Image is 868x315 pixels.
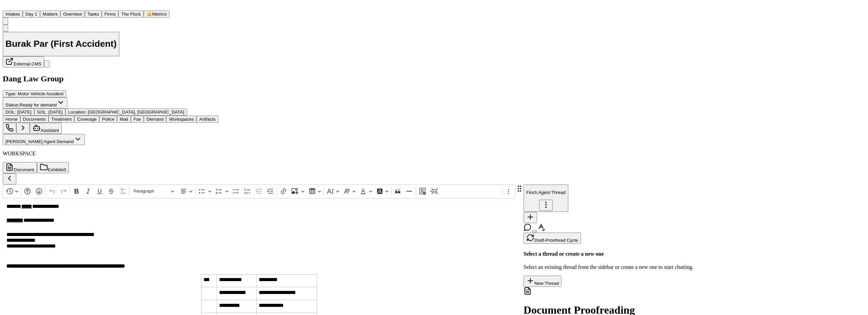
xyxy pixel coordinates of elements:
[134,187,169,195] span: Paragraph
[539,200,553,211] button: Thread actions
[5,91,17,96] span: Type :
[3,184,515,198] div: Editor toolbar
[102,11,118,18] button: Firms
[37,162,69,173] button: Exhibits0
[3,162,37,173] button: Document
[65,109,187,116] button: Edit Location: Austin, TX
[3,134,85,145] button: [PERSON_NAME] Agent Demand
[14,61,41,66] span: External CMS
[20,102,57,107] span: Ready for demand
[85,11,102,18] button: Tasks
[102,11,118,17] a: Firms
[88,110,184,115] span: [GEOGRAPHIC_DATA], [GEOGRAPHIC_DATA]
[3,56,44,67] button: External CMS
[3,11,23,17] a: Intakes
[3,74,865,83] h2: Dang Law Group
[23,11,40,17] a: Day 1
[3,173,16,184] button: Collapse sidebar
[524,184,568,212] button: Finch Agent ThreadThread actions
[37,110,47,115] span: SOL :
[3,4,11,10] a: Home
[524,233,581,244] button: Draft-Proofread Cycle
[532,230,537,232] button: Toggle proofreading mode
[144,11,170,18] button: crownMetrics
[146,117,163,122] span: Demand
[524,276,561,287] button: New Thread
[120,117,128,122] span: Mail
[41,128,59,133] span: Assistant
[60,11,85,18] button: Overview
[60,11,85,17] a: Overview
[524,251,865,257] h4: Select a thread or create a new one
[3,11,23,18] button: Intakes
[3,32,119,57] button: Edit matter name
[48,110,63,115] span: [DATE]
[5,39,117,49] h1: Burak Par (First Accident)
[524,264,865,270] p: Select an existing thread from the sidebar or create a new one to start chatting.
[3,90,66,97] button: Edit Type: Motor Vehicle Accident
[3,25,8,32] button: Copy Matter ID
[40,11,60,18] button: Matters
[199,117,215,122] span: Artifacts
[118,11,144,18] button: The Flock
[23,117,46,122] span: Documents
[3,151,865,157] p: WORKSPACE
[77,117,97,122] span: Coverage
[3,109,34,116] button: Edit DOL: 2025-04-15
[23,11,40,18] button: Day 1
[5,117,18,122] span: Home
[3,97,67,109] button: Change status from Ready for demand
[169,117,194,122] span: Workspaces
[63,167,66,172] span: 0
[152,12,167,17] span: Metrics
[534,238,578,243] span: Draft-Proofread Cycle
[144,11,170,17] a: crownMetrics
[18,91,63,96] span: Motor Vehicle Accident
[85,11,102,17] a: Tasks
[3,123,16,134] button: Make a Call
[131,186,177,197] button: Paragraph, Heading
[5,110,16,115] span: DOL :
[5,139,74,144] span: [PERSON_NAME] Agent Demand
[102,117,114,122] span: Police
[68,110,86,115] span: Location :
[526,190,566,195] p: Finch Agent Thread
[17,110,32,115] span: [DATE]
[3,3,11,9] img: Finch Logo
[40,11,60,17] a: Matters
[146,12,152,17] span: crown
[134,117,141,122] span: Fax
[30,123,62,134] button: Assistant
[118,11,144,17] a: The Flock
[51,117,72,122] span: Treatment
[5,102,20,107] span: Status:
[34,109,65,116] button: Edit SOL: 2027-04-15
